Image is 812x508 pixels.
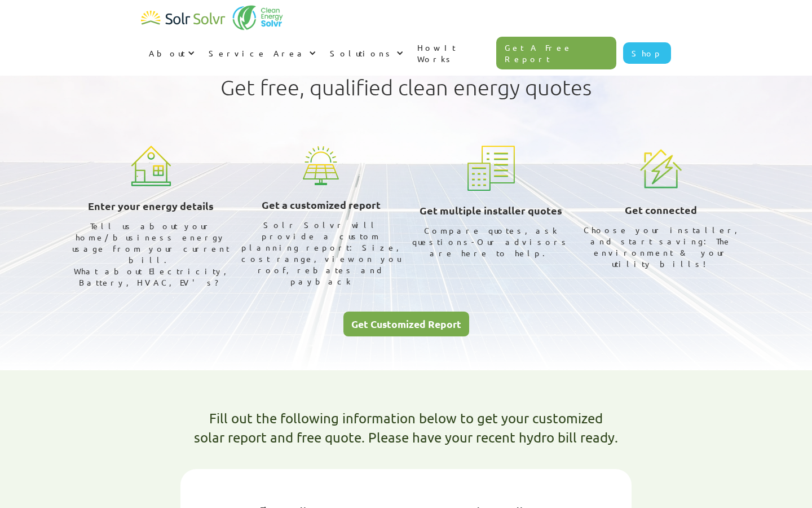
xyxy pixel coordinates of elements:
[262,196,381,213] h3: Get a customized report
[201,36,322,70] div: Service Area
[330,47,394,59] div: Solutions
[411,225,572,259] div: Compare quotes, ask questions-Our advisors are here to help.
[322,36,409,70] div: Solutions
[420,202,562,219] h3: Get multiple installer quotes
[194,409,618,446] h1: Fill out the following information below to get your customized solar report and free quote. Plea...
[409,30,496,76] a: How It Works
[343,312,469,337] a: Get Customized Report
[209,47,306,59] div: Service Area
[623,42,671,64] a: Shop
[141,36,201,70] div: About
[149,47,185,59] div: About
[625,202,697,218] h3: Get connected
[88,198,214,214] h3: Enter your energy details
[220,75,592,100] h1: Get free, qualified clean energy quotes
[581,224,742,269] div: Choose your installer, and start saving: The environment & your utility bills!
[496,37,617,69] a: Get A Free Report
[351,319,461,329] div: Get Customized Report
[241,219,402,287] div: Solr Solvr will provide a custom planning report: Size, cost range, view on you roof, rebates and...
[70,220,232,288] div: Tell us about your home/business energy usage from your current bill. What about Electricity, Bat...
